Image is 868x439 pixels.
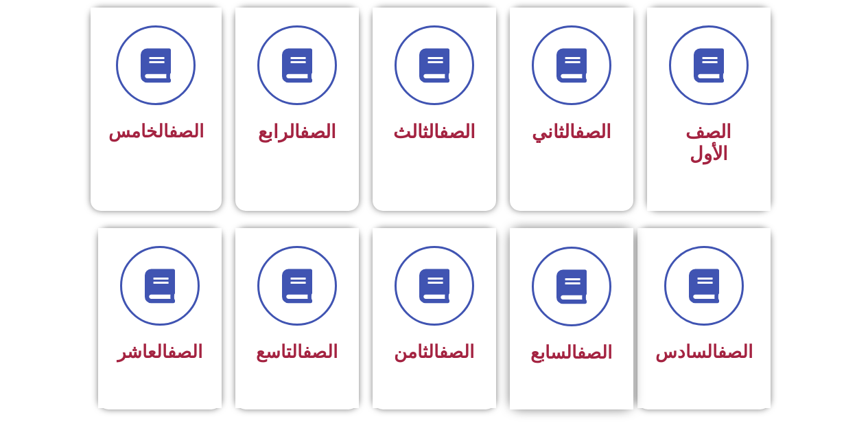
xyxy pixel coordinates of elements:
[439,121,476,143] a: الصف
[117,341,202,362] span: العاشر
[167,341,202,362] a: الصف
[685,121,731,165] span: الصف الأول
[303,341,338,362] a: الصف
[532,121,611,143] span: الثاني
[530,342,612,363] span: السابع
[655,341,753,362] span: السادس
[256,341,338,362] span: التاسع
[718,341,753,362] a: الصف
[169,121,204,142] a: الصف
[394,341,474,362] span: الثامن
[393,121,476,143] span: الثالث
[108,121,204,142] span: الخامس
[300,121,336,143] a: الصف
[575,121,611,143] a: الصف
[439,341,474,362] a: الصف
[577,342,612,363] a: الصف
[258,121,336,143] span: الرابع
